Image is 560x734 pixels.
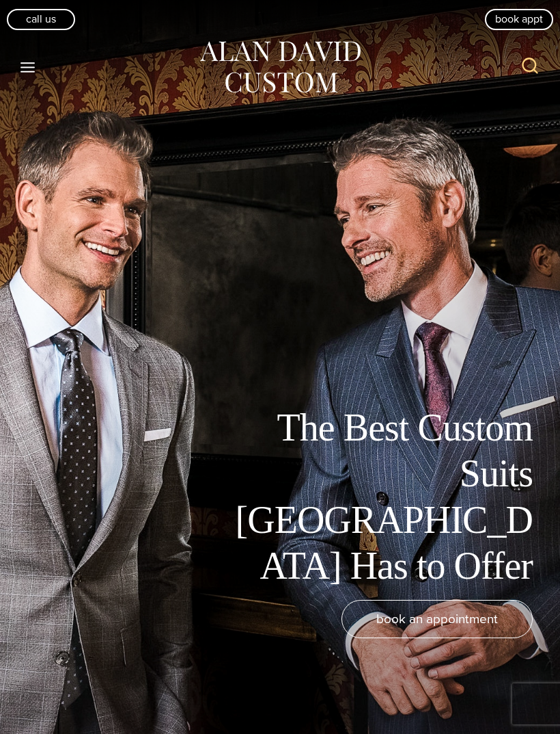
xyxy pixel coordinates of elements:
[225,405,533,589] h1: The Best Custom Suits [GEOGRAPHIC_DATA] Has to Offer
[198,37,362,98] img: Alan David Custom
[376,609,498,629] span: book an appointment
[341,600,533,638] a: book an appointment
[485,9,553,29] a: book appt
[514,51,546,83] button: View Search Form
[7,9,75,29] a: Call Us
[14,55,42,79] button: Open menu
